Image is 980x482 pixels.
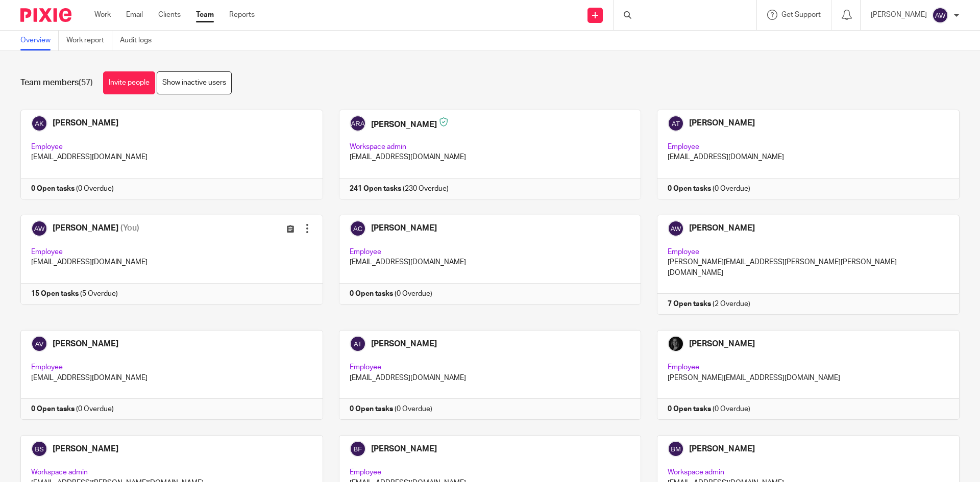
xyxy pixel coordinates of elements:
a: Work [94,10,111,20]
a: Reports [229,10,255,20]
img: Pixie [20,8,71,22]
img: svg%3E [932,7,948,23]
span: (57) [79,79,93,87]
h1: Team members [20,78,93,88]
a: Team [196,10,214,20]
span: Get Support [781,11,821,18]
a: Invite people [103,71,155,94]
a: Overview [20,31,59,50]
a: Work report [66,31,112,50]
p: [PERSON_NAME] [871,10,927,20]
a: Audit logs [120,31,159,50]
a: Clients [158,10,181,20]
a: Show inactive users [157,71,232,94]
a: Email [126,10,143,20]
